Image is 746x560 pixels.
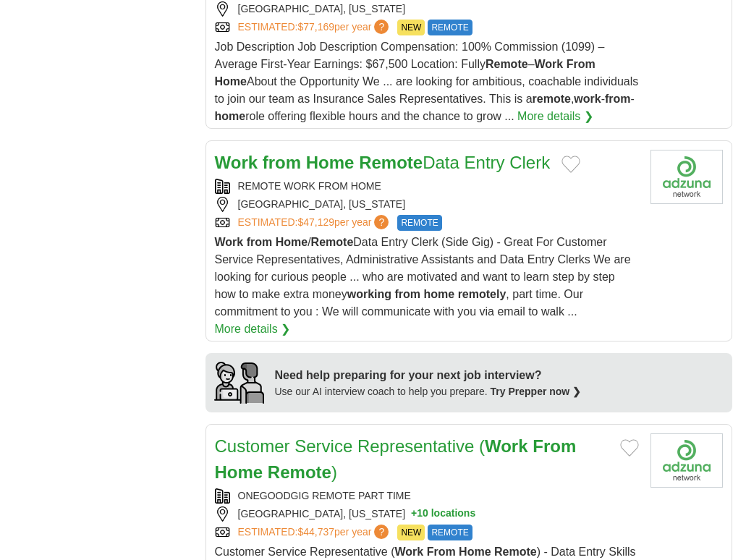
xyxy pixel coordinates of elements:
strong: From [567,58,595,70]
button: Add to favorite jobs [620,439,639,457]
div: REMOTE WORK FROM HOME [215,179,639,194]
strong: Home [215,462,263,482]
strong: remotely [458,288,506,300]
div: [GEOGRAPHIC_DATA], [US_STATE] [215,506,639,522]
strong: Work [215,236,244,248]
span: Job Description Job Description Compensation: 100% Commission (1099) – Average First-Year Earning... [215,41,639,122]
div: ONEGOODGIG REMOTE PART TIME [215,488,639,504]
button: Add to favorite jobs [561,156,580,173]
span: ? [374,215,389,229]
a: ESTIMATED:$47,129per year? [238,215,392,231]
span: REMOTE [428,20,472,35]
strong: Work [535,58,564,70]
strong: Remote [486,58,528,70]
img: Company logo [650,150,723,204]
strong: From [427,546,456,558]
strong: Work [485,436,528,456]
span: / Data Entry Clerk (Side Gig) - Great For Customer Service Representatives, Administrative Assist... [215,236,631,318]
button: +10 locations [411,506,475,522]
strong: Remote [494,546,537,558]
a: Customer Service Representative (Work From Home Remote) [215,436,577,482]
span: ? [374,525,389,539]
strong: working [347,288,391,300]
span: NEW [397,525,425,540]
strong: from [263,153,301,172]
div: Use our AI interview coach to help you prepare. [275,384,582,399]
strong: from [605,93,631,105]
span: + [411,506,417,522]
span: ? [374,20,389,34]
strong: remote [533,93,571,105]
strong: work [574,93,601,105]
span: REMOTE [397,215,441,231]
div: Need help preparing for your next job interview? [275,367,582,384]
strong: from [247,236,273,248]
strong: Work [215,153,258,172]
span: NEW [397,20,425,35]
strong: Home [306,153,355,172]
span: $44,737 [297,526,334,538]
a: More details ❯ [517,108,593,125]
strong: home [215,110,246,122]
a: More details ❯ [215,321,291,338]
strong: Remote [359,153,423,172]
strong: Work [394,546,423,558]
strong: Home [276,236,308,248]
span: $77,169 [297,21,334,33]
a: Work from Home RemoteData Entry Clerk [215,153,551,172]
img: Company logo [650,433,723,488]
a: Try Prepper now ❯ [491,386,582,397]
strong: From [533,436,576,456]
a: ESTIMATED:$77,169per year? [238,20,392,35]
span: REMOTE [428,525,472,540]
a: ESTIMATED:$44,737per year? [238,525,392,540]
strong: Home [459,546,491,558]
strong: Remote [268,462,331,482]
div: [GEOGRAPHIC_DATA], [US_STATE] [215,1,639,17]
strong: from [395,288,421,300]
strong: Remote [311,236,354,248]
strong: Home [215,75,247,88]
div: [GEOGRAPHIC_DATA], [US_STATE] [215,197,639,212]
strong: home [424,288,455,300]
span: $47,129 [297,216,334,228]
